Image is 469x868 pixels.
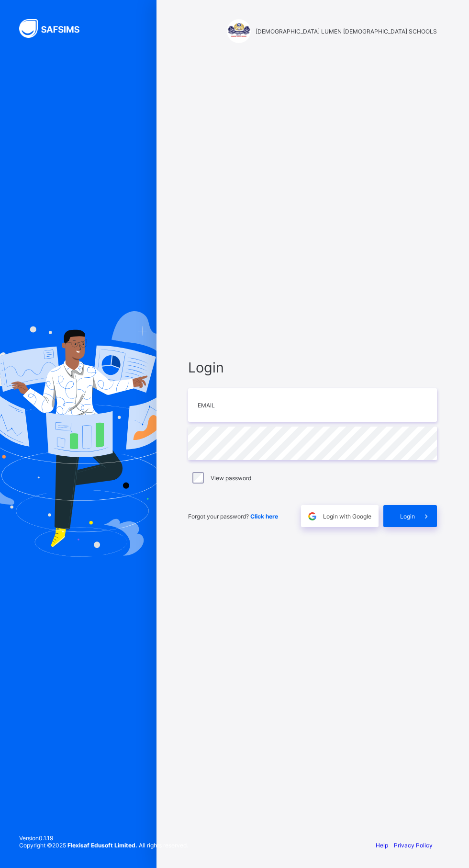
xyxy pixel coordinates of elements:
span: Login with Google [323,513,371,520]
strong: Flexisaf Edusoft Limited. [67,842,137,849]
a: Click here [250,513,278,520]
span: Forgot your password? [188,513,278,520]
a: Help [376,842,388,849]
span: Login [400,513,415,520]
label: View password [211,474,251,482]
img: SAFSIMS Logo [19,19,91,38]
img: google.396cfc9801f0270233282035f929180a.svg [307,511,318,522]
span: [DEMOGRAPHIC_DATA] LUMEN [DEMOGRAPHIC_DATA] SCHOOLS [256,28,437,35]
a: Privacy Policy [394,842,433,849]
span: Copyright © 2025 All rights reserved. [19,842,188,849]
span: Version 0.1.19 [19,834,188,842]
span: Login [188,359,437,376]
